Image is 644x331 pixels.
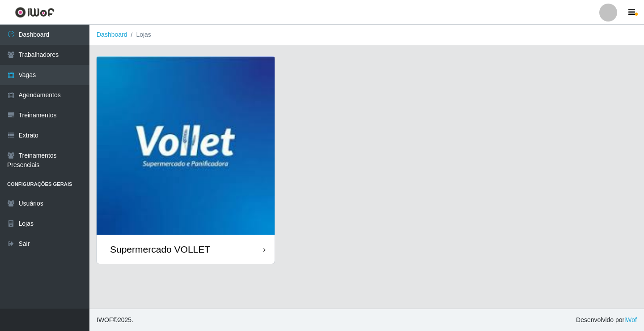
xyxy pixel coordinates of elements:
[127,30,151,39] li: Lojas
[97,56,275,235] img: cardImg
[15,7,55,18] img: CoreUI Logo
[97,315,133,325] span: © 2025 .
[97,31,127,38] a: Dashboard
[110,244,210,255] div: Supermercado VOLLET
[97,316,113,323] span: IWOF
[624,316,637,323] a: iWof
[576,315,637,325] span: Desenvolvido por
[89,25,644,45] nav: breadcrumb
